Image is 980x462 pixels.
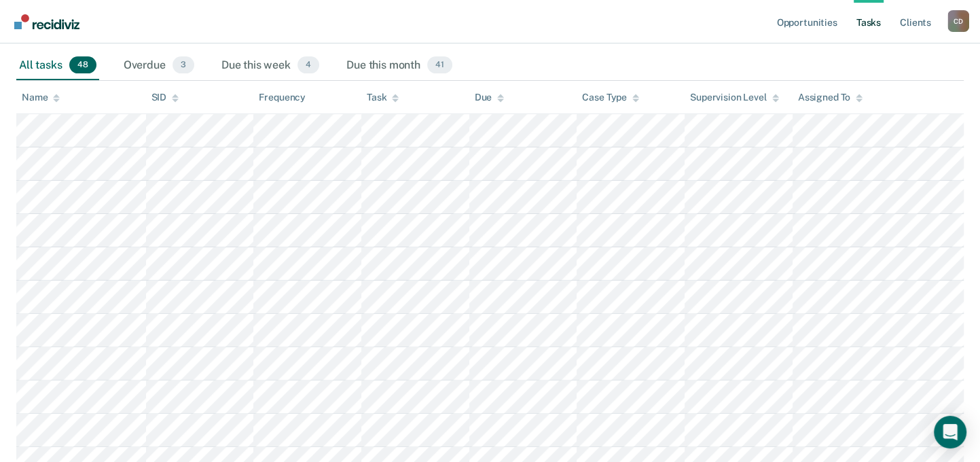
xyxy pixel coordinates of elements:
[297,56,319,74] span: 4
[947,10,969,32] div: C D
[344,51,455,81] div: Due this month41
[367,92,399,103] div: Task
[69,56,96,74] span: 48
[259,92,306,103] div: Frequency
[582,92,639,103] div: Case Type
[16,51,99,81] div: All tasks48
[219,51,322,81] div: Due this week4
[934,416,966,448] div: Open Intercom Messenger
[947,10,969,32] button: Profile dropdown button
[475,92,505,103] div: Due
[427,56,452,74] span: 41
[173,56,194,74] span: 3
[14,14,79,29] img: Recidiviz
[151,92,179,103] div: SID
[690,92,779,103] div: Supervision Level
[798,92,863,103] div: Assigned To
[121,51,197,81] div: Overdue3
[22,92,60,103] div: Name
